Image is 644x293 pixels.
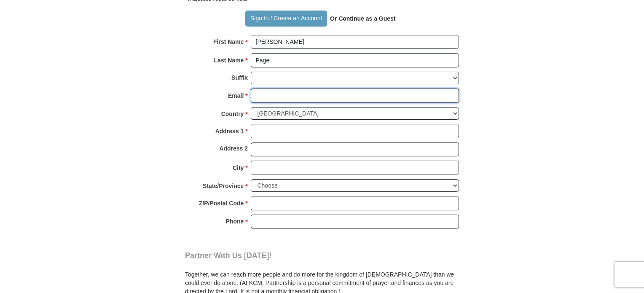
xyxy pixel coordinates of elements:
[185,251,272,260] span: Partner With Us [DATE]!
[219,142,248,154] strong: Address 2
[330,15,396,22] strong: Or Continue as a Guest
[221,108,244,120] strong: Country
[226,215,244,227] strong: Phone
[245,11,327,27] button: Sign In / Create an Account
[199,197,244,209] strong: ZIP/Postal Code
[214,54,244,66] strong: Last Name
[233,162,244,174] strong: City
[215,125,244,137] strong: Address 1
[228,90,244,102] strong: Email
[213,36,244,48] strong: First Name
[231,72,248,83] strong: Suffix
[203,180,244,192] strong: State/Province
